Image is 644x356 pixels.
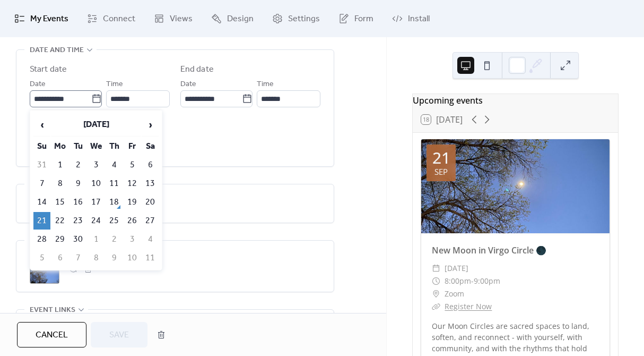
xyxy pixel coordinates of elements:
a: Connect [79,4,143,33]
a: My Events [6,4,76,33]
th: Su [33,138,50,155]
span: [DATE] [445,262,468,275]
td: 30 [69,231,86,248]
td: 10 [124,249,141,267]
td: 1 [88,231,105,248]
span: Date [180,78,196,91]
a: Form [330,4,381,33]
a: Install [384,4,438,33]
td: 3 [124,231,141,248]
div: ​ [432,287,440,300]
td: 11 [106,175,123,192]
span: Zoom [445,287,464,300]
div: Sep [434,168,448,176]
td: 1 [51,156,68,174]
td: 9 [69,175,86,192]
td: 5 [33,249,50,267]
span: Time [106,78,123,91]
td: 27 [142,212,159,230]
td: 8 [88,249,105,267]
span: Design [227,13,254,26]
td: 4 [106,156,123,174]
div: Upcoming events [413,94,618,107]
span: Views [170,13,193,26]
td: 7 [33,175,50,192]
td: 14 [33,193,50,211]
td: 6 [51,249,68,267]
button: Cancel [17,322,86,347]
td: 31 [33,156,50,174]
span: Connect [103,13,135,26]
span: My Events [30,13,68,26]
span: Settings [288,13,320,26]
div: ​ [432,262,440,275]
td: 16 [69,193,86,211]
span: Date and time [30,44,84,57]
td: 23 [69,212,86,230]
td: 10 [88,175,105,192]
td: 3 [88,156,105,174]
th: Th [106,138,123,155]
a: Settings [264,4,328,33]
td: 11 [142,249,159,267]
a: Views [146,4,201,33]
td: 9 [106,249,123,267]
td: 28 [33,231,50,248]
td: 13 [142,175,159,192]
div: Start date [30,63,67,76]
td: 8 [51,175,68,192]
th: Tu [69,138,86,155]
th: Sa [142,138,159,155]
td: 26 [124,212,141,230]
span: Date [30,78,46,91]
td: 25 [106,212,123,230]
span: 9:00pm [474,275,500,287]
span: Form [354,13,373,26]
td: 5 [124,156,141,174]
span: Install [408,13,430,26]
td: 12 [124,175,141,192]
td: 24 [88,212,105,230]
span: › [142,114,158,135]
span: ‹ [34,114,50,135]
a: Design [203,4,262,33]
td: 22 [51,212,68,230]
td: 18 [106,193,123,211]
th: Mo [51,138,68,155]
div: ​ [432,275,440,287]
span: Cancel [36,329,68,342]
td: 2 [106,231,123,248]
span: Event links [30,304,75,317]
a: New Moon in Virgo Circle 🌑 [432,244,546,256]
td: 15 [51,193,68,211]
td: 7 [69,249,86,267]
td: 4 [142,231,159,248]
th: [DATE] [51,114,141,137]
div: ​ [432,300,440,313]
th: Fr [124,138,141,155]
span: Time [257,78,274,91]
td: 29 [51,231,68,248]
a: Register Now [445,301,492,311]
div: 21 [432,150,450,166]
td: 19 [124,193,141,211]
span: 8:00pm [445,275,471,287]
div: End date [180,63,214,76]
td: 17 [88,193,105,211]
td: 20 [142,193,159,211]
td: 2 [69,156,86,174]
span: - [471,275,474,287]
th: We [88,138,105,155]
td: 21 [33,212,50,230]
td: 6 [142,156,159,174]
